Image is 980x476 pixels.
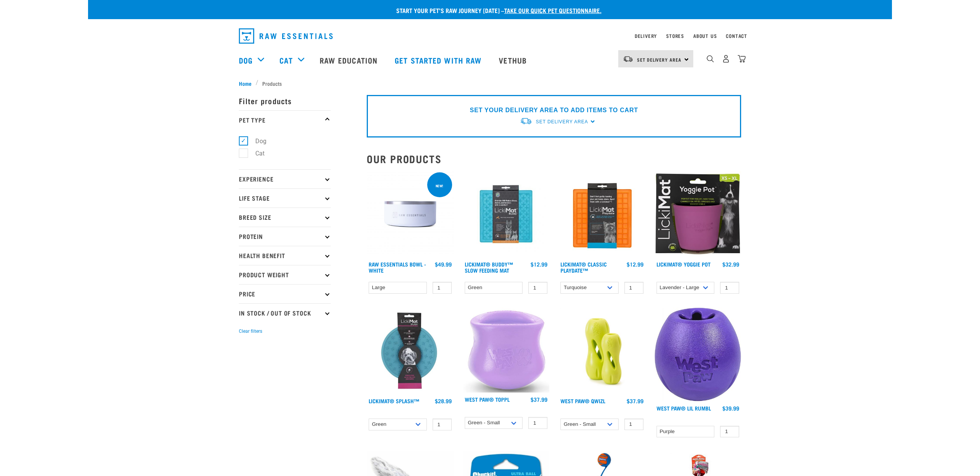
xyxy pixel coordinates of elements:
[239,303,331,322] p: In Stock / Out Of Stock
[722,405,739,411] div: $39.99
[239,265,331,284] p: Product Weight
[635,34,657,37] a: Delivery
[239,79,256,87] a: Home
[720,426,739,438] input: 1
[504,8,601,12] a: take our quick pet questionnaire.
[726,34,747,37] a: Contact
[367,308,454,394] img: Lickimat Splash Turquoise 570x570 crop top
[239,284,331,303] p: Price
[738,55,746,63] img: home-icon@2x.png
[369,399,419,402] a: LickiMat® Splash™
[693,34,717,37] a: About Us
[655,171,742,258] img: Yoggie pot packaging purple 2
[655,308,742,401] img: 91vjngt Ls L AC SL1500
[559,308,645,394] img: Qwizl
[528,417,547,429] input: 1
[239,79,252,87] span: Home
[239,188,331,208] p: Life Stage
[387,45,491,75] a: Get started with Raw
[94,6,898,15] p: Start your pet’s raw journey [DATE] –
[520,117,532,125] img: van-moving.png
[243,149,268,158] label: Cat
[720,282,739,294] input: 1
[239,227,331,246] p: Protein
[433,282,452,294] input: 1
[239,110,331,129] p: Pet Type
[623,56,633,62] img: van-moving.png
[657,263,710,265] a: LickiMat® Yoggie Pot
[239,28,333,44] img: Raw Essentials Logo
[624,282,644,294] input: 1
[88,45,892,75] nav: dropdown navigation
[433,419,452,430] input: 1
[722,261,739,267] div: $32.99
[531,396,547,402] div: $37.99
[559,171,645,258] img: LM Playdate Orange 570x570 crop top
[624,419,644,430] input: 1
[239,169,331,188] p: Experience
[627,261,644,267] div: $12.99
[239,208,331,227] p: Breed Size
[722,55,730,63] img: user.png
[560,263,607,272] a: LickiMat® Classic Playdate™
[465,263,513,272] a: LickiMat® Buddy™ Slow Feeding Mat
[528,282,547,294] input: 1
[627,398,644,404] div: $37.99
[243,136,269,146] label: Dog
[239,54,253,66] a: Dog
[367,153,741,165] h2: Our Products
[312,45,387,75] a: Raw Education
[369,263,426,272] a: Raw Essentials Bowl - White
[491,45,536,75] a: Vethub
[239,91,331,110] p: Filter products
[666,34,684,37] a: Stores
[707,55,714,62] img: home-icon-1@2x.png
[463,171,550,258] img: Buddy Turquoise
[536,119,588,124] span: Set Delivery Area
[239,79,741,87] nav: breadcrumbs
[463,308,550,393] img: Lavender Toppl
[435,261,452,267] div: $49.99
[465,398,510,401] a: West Paw® Toppl
[233,25,747,47] nav: dropdown navigation
[239,328,262,335] button: Clear filters
[432,180,447,191] div: new!
[531,261,547,267] div: $12.99
[470,106,638,115] p: SET YOUR DELIVERY AREA TO ADD ITEMS TO CART
[239,246,331,265] p: Health Benefit
[657,407,711,409] a: West Paw® Lil Rumbl
[435,398,452,404] div: $28.99
[367,171,454,258] img: White Front
[279,54,292,66] a: Cat
[637,58,681,61] span: Set Delivery Area
[560,399,605,402] a: West Paw® Qwizl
